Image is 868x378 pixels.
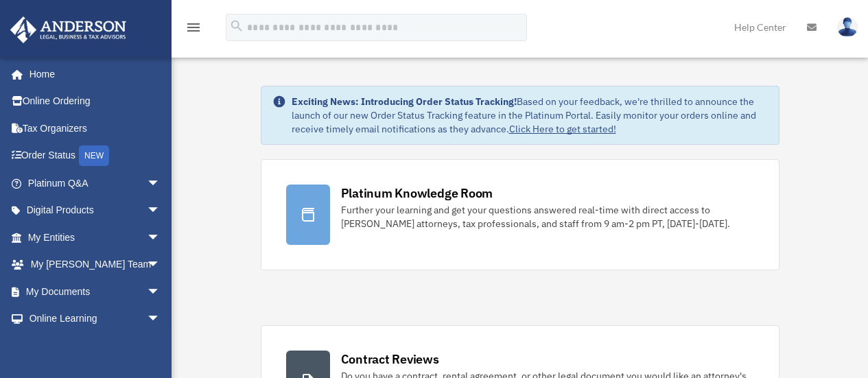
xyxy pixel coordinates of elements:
[341,203,754,231] div: Further your learning and get your questions answered real-time with direct access to [PERSON_NAM...
[229,19,244,34] i: search
[341,185,493,202] div: Platinum Knowledge Room
[10,115,181,142] a: Tax Organizers
[10,142,181,170] a: Order StatusNEW
[6,16,130,43] img: Anderson Advisors Platinum Portal
[292,95,517,108] strong: Exciting News: Introducing Order Status Tracking!
[10,169,181,197] a: Platinum Q&Aarrow_drop_down
[10,251,181,279] a: My [PERSON_NAME] Teamarrow_drop_down
[147,278,174,306] span: arrow_drop_down
[147,305,174,333] span: arrow_drop_down
[509,123,616,135] a: Click Here to get started!
[79,145,109,166] div: NEW
[147,197,174,225] span: arrow_drop_down
[837,17,858,37] img: User Pic
[147,251,174,279] span: arrow_drop_down
[292,95,768,136] div: Based on your feedback, we're thrilled to announce the launch of our new Order Status Tracking fe...
[10,278,181,305] a: My Documentsarrow_drop_down
[341,351,439,368] div: Contract Reviews
[147,224,174,252] span: arrow_drop_down
[10,88,181,115] a: Online Ordering
[10,224,181,251] a: My Entitiesarrow_drop_down
[10,197,181,224] a: Digital Productsarrow_drop_down
[10,60,174,88] a: Home
[185,19,202,36] i: menu
[185,24,202,36] a: menu
[10,305,181,333] a: Online Learningarrow_drop_down
[261,159,779,270] a: Platinum Knowledge Room Further your learning and get your questions answered real-time with dire...
[147,169,174,198] span: arrow_drop_down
